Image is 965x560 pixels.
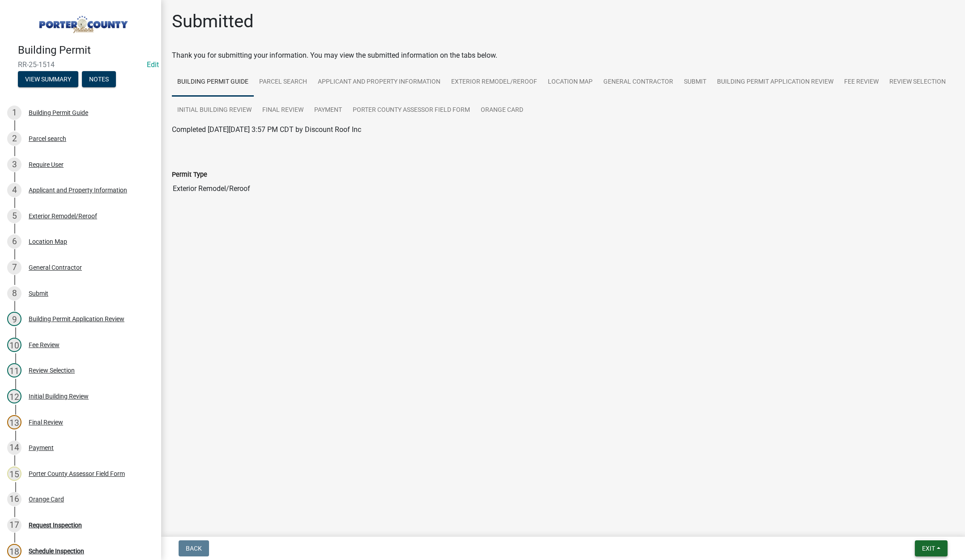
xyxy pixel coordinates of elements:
a: Building Permit Application Review [712,68,839,97]
button: Back [179,540,209,556]
div: 1 [7,106,21,120]
div: 4 [7,183,21,197]
a: Building Permit Guide [172,68,254,97]
div: 16 [7,492,21,506]
div: Submit [29,290,48,297]
div: Fee Review [29,342,60,348]
div: Require User [29,161,64,168]
div: 17 [7,518,21,532]
div: 18 [7,544,21,558]
div: 5 [7,209,21,223]
div: Request Inspection [29,522,82,528]
button: Exit [915,540,948,556]
span: Back [186,545,202,552]
div: Thank you for submitting your information. You may view the submitted information on the tabs below. [172,50,954,61]
div: Orange Card [29,496,64,502]
div: Schedule Inspection [29,548,84,554]
span: Exit [922,545,935,552]
span: RR-25-1514 [18,60,143,69]
div: Building Permit Application Review [29,316,124,322]
div: General Contractor [29,264,82,271]
a: Initial Building Review [172,96,257,125]
a: Edit [147,60,159,69]
div: 10 [7,338,21,352]
div: Parcel search [29,136,66,142]
div: 12 [7,389,21,403]
div: 6 [7,234,21,249]
div: Location Map [29,238,67,245]
wm-modal-confirm: Edit Application Number [147,60,159,69]
h1: Submitted [172,11,254,32]
a: General Contractor [598,68,679,97]
div: 8 [7,286,21,301]
a: Porter County Assessor Field Form [347,96,475,125]
a: Final Review [257,96,309,125]
div: Applicant and Property Information [29,187,127,193]
div: 15 [7,467,21,481]
div: 2 [7,132,21,146]
a: Parcel search [254,68,312,97]
span: Completed [DATE][DATE] 3:57 PM CDT by Discount Roof Inc [172,125,361,134]
label: Permit Type [172,172,207,178]
a: Fee Review [839,68,884,97]
div: Review Selection [29,367,75,373]
div: Payment [29,445,54,451]
a: Orange Card [475,96,529,125]
a: Location Map [542,68,598,97]
div: 3 [7,157,21,172]
div: Building Permit Guide [29,110,88,116]
a: Review Selection [884,68,951,97]
div: Porter County Assessor Field Form [29,471,125,477]
div: 14 [7,441,21,455]
button: Notes [82,71,116,87]
img: Porter County, Indiana [18,9,147,34]
button: View Summary [18,71,78,87]
div: 7 [7,260,21,275]
div: Final Review [29,419,63,425]
div: 11 [7,363,21,378]
div: Exterior Remodel/Reroof [29,213,97,219]
a: Submit [679,68,712,97]
wm-modal-confirm: Summary [18,76,78,83]
h4: Building Permit [18,44,154,57]
wm-modal-confirm: Notes [82,76,116,83]
a: Exterior Remodel/Reroof [446,68,542,97]
a: Payment [309,96,347,125]
div: Initial Building Review [29,393,89,399]
a: Applicant and Property Information [312,68,446,97]
div: 9 [7,312,21,326]
div: 13 [7,415,21,429]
